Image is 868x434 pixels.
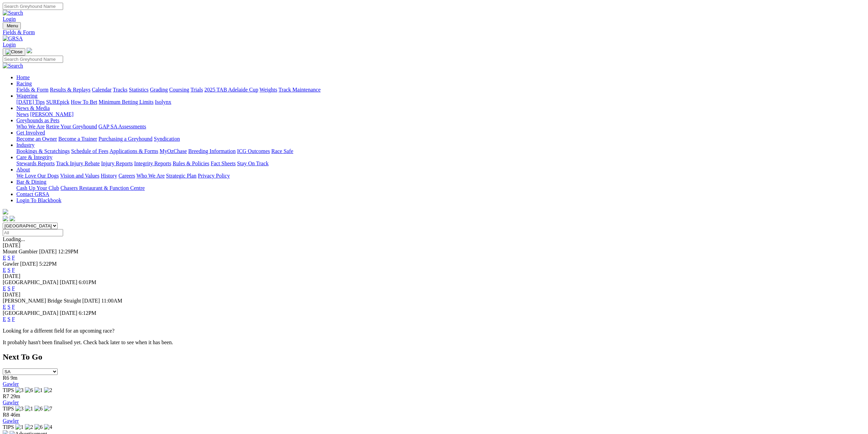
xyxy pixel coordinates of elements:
[16,160,55,166] a: Stewards Reports
[16,74,30,80] a: Home
[160,148,187,154] a: MyOzChase
[3,56,63,63] input: Search
[173,160,209,166] a: Rules & Policies
[3,273,865,279] div: [DATE]
[101,173,117,179] a: History
[16,148,70,154] a: Bookings & Scratchings
[3,352,865,362] h2: Next To Go
[16,111,29,117] a: News
[3,393,9,399] span: R7
[3,424,14,430] span: TIPS
[109,148,158,154] a: Applications & Forms
[3,42,16,47] a: Login
[3,381,19,387] a: Gawler
[101,160,133,166] a: Injury Reports
[3,267,6,273] a: E
[99,124,146,129] a: GAP SA Assessments
[260,87,277,93] a: Weights
[25,424,33,430] img: 2
[46,124,97,129] a: Retire Your Greyhound
[12,304,15,310] a: F
[12,285,15,291] a: F
[154,136,180,142] a: Syndication
[71,99,98,105] a: How To Bet
[3,298,81,304] span: [PERSON_NAME] Bridge Straight
[8,304,11,310] a: S
[8,316,11,322] a: S
[60,310,77,316] span: [DATE]
[16,185,59,191] a: Cash Up Your Club
[16,191,49,197] a: Contact GRSA
[8,267,11,273] a: S
[134,160,171,166] a: Integrity Reports
[16,124,865,130] div: Greyhounds as Pets
[44,387,52,393] img: 2
[60,173,99,179] a: Vision and Values
[279,87,321,93] a: Track Maintenance
[16,197,61,203] a: Login To Blackbook
[15,424,24,430] img: 1
[3,229,63,236] input: Select date
[12,255,15,261] a: F
[34,406,43,412] img: 6
[60,279,77,285] span: [DATE]
[15,387,24,393] img: 3
[16,130,45,136] a: Get Involved
[16,179,46,185] a: Bar & Dining
[25,406,33,412] img: 1
[16,154,53,160] a: Care & Integrity
[3,406,14,411] span: TIPS
[3,279,58,285] span: [GEOGRAPHIC_DATA]
[3,316,6,322] a: E
[3,10,23,16] img: Search
[3,375,9,381] span: R6
[60,185,145,191] a: Chasers Restaurant & Function Centre
[101,298,122,304] span: 11:00AM
[16,173,59,179] a: We Love Our Dogs
[155,99,171,105] a: Isolynx
[7,23,18,28] span: Menu
[16,160,865,167] div: Care & Integrity
[129,87,149,93] a: Statistics
[16,117,59,123] a: Greyhounds as Pets
[71,148,108,154] a: Schedule of Fees
[169,87,189,93] a: Coursing
[3,328,865,334] p: Looking for a different field for an upcoming race?
[3,16,16,22] a: Login
[58,249,78,254] span: 12:29PM
[16,148,865,154] div: Industry
[211,160,236,166] a: Fact Sheets
[16,111,865,117] div: News & Media
[8,285,11,291] a: S
[16,136,865,142] div: Get Involved
[44,424,52,430] img: 4
[12,267,15,273] a: F
[16,124,45,129] a: Who We Are
[56,160,100,166] a: Track Injury Rebate
[3,3,63,10] input: Search
[3,29,865,36] a: Fields & Form
[16,93,38,99] a: Wagering
[79,279,97,285] span: 6:01PM
[16,87,48,93] a: Fields & Form
[11,393,20,399] span: 29m
[237,148,270,154] a: ICG Outcomes
[271,148,293,154] a: Race Safe
[16,185,865,191] div: Bar & Dining
[3,261,19,267] span: Gawler
[16,87,865,93] div: Racing
[5,49,23,55] img: Close
[3,418,19,424] a: Gawler
[190,87,203,93] a: Trials
[3,242,865,249] div: [DATE]
[16,173,865,179] div: About
[3,292,865,298] div: [DATE]
[204,87,258,93] a: 2025 TAB Adelaide Cup
[3,236,25,242] span: Loading...
[8,255,11,261] a: S
[58,136,97,142] a: Become a Trainer
[136,173,165,179] a: Who We Are
[3,36,23,42] img: GRSA
[46,99,69,105] a: SUREpick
